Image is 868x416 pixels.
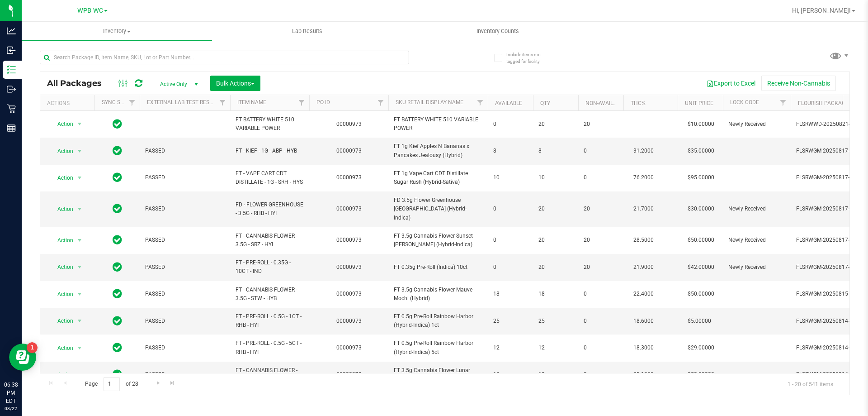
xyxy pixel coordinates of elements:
span: Page of 28 [77,377,146,391]
span: PASSED [145,370,225,379]
inline-svg: Analytics [7,26,16,35]
span: 18 [538,290,573,298]
span: 10 [538,173,573,182]
span: select [74,203,85,215]
a: Sku Retail Display Name [396,99,463,105]
span: 0 [493,120,528,129]
a: PO ID [316,99,330,105]
iframe: Resource center [9,344,36,371]
a: Available [495,100,522,106]
span: In Sync [113,144,122,157]
a: Filter [776,95,791,110]
span: In Sync [113,261,122,273]
span: PASSED [145,344,225,352]
a: Flourish Package ID [798,100,855,106]
span: $50.00000 [683,368,719,381]
span: 0 [493,236,528,244]
a: Filter [294,95,309,110]
span: select [74,261,85,273]
span: select [74,342,85,354]
span: select [74,288,85,301]
a: Lock Code [730,99,759,105]
span: 18 [493,290,528,298]
span: FT - VAPE CART CDT DISTILLATE - 1G - SRH - HYS [236,169,304,186]
a: 00000973 [336,291,362,297]
span: Action [49,261,74,273]
a: Item Name [237,99,266,105]
a: Go to the last page [166,377,179,389]
button: Bulk Actions [210,76,260,91]
span: $5.00000 [683,315,716,328]
span: FD 3.5g Flower Greenhouse [GEOGRAPHIC_DATA] (Hybrid-Indica) [394,196,482,222]
span: 25.1000 [629,368,658,381]
span: 20 [538,205,573,213]
span: In Sync [113,315,122,327]
span: FD - FLOWER GREENHOUSE - 3.5G - RHB - HYI [236,201,304,218]
span: Bulk Actions [216,80,255,87]
span: 20 [584,236,618,244]
a: 00000973 [336,237,362,243]
inline-svg: Reports [7,124,16,133]
a: Non-Available [585,100,626,106]
span: 22.4000 [629,287,658,301]
span: 0 [584,317,618,325]
span: select [74,172,85,184]
a: Go to the next page [151,377,165,389]
span: 76.2000 [629,171,658,184]
span: PASSED [145,290,225,298]
span: FT - CANNABIS FLOWER - 3.5G - STW - HYB [236,286,304,303]
a: 00000973 [336,148,362,154]
span: FT 3.5g Cannabis Flower Mauve Mochi (Hybrid) [394,286,482,303]
span: PASSED [145,317,225,325]
span: In Sync [113,368,122,381]
input: 1 [104,377,120,391]
span: PASSED [145,147,225,155]
span: In Sync [113,171,122,184]
a: Unit Price [685,100,713,106]
span: FT 3.5g Cannabis Flower Sunset [PERSON_NAME] (Hybrid-Indica) [394,232,482,249]
button: Receive Non-Cannabis [761,76,836,91]
span: 18.6000 [629,315,658,328]
span: select [74,145,85,158]
a: 00000973 [336,121,362,127]
a: Filter [473,95,488,110]
span: FT - PRE-ROLL - 0.5G - 1CT - RHB - HYI [236,312,304,330]
p: 08/22 [4,405,18,412]
inline-svg: Inbound [7,46,16,55]
span: 0 [584,173,618,182]
span: 10 [493,173,528,182]
span: $30.00000 [683,202,719,215]
span: Action [49,145,74,158]
span: 20 [538,236,573,244]
span: FT - KIEF - 1G - ABP - HYB [236,147,304,155]
span: FT - CANNABIS FLOWER - 3.5G - PAP - HYB [236,366,304,383]
span: Action [49,342,74,354]
span: 18.3000 [629,341,658,354]
span: FT 0.5g Pre-Roll Rainbow Harbor (Hybrid-Indica) 5ct [394,339,482,356]
a: 00000973 [336,344,362,351]
span: 21.7000 [629,202,658,215]
span: FT - CANNABIS FLOWER - 3.5G - SRZ - HYI [236,232,304,249]
span: In Sync [113,341,122,354]
inline-svg: Inventory [7,65,16,74]
span: PASSED [145,263,225,272]
span: FT 3.5g Cannabis Flower Lunar Smash (Hybrid) [394,366,482,383]
span: 0 [584,370,618,379]
span: Action [49,315,74,327]
span: 0 [493,263,528,272]
a: THC% [631,100,646,106]
span: FT 1g Vape Cart CDT Distillate Sugar Rush (Hybrid-Sativa) [394,169,482,186]
span: Action [49,288,74,301]
input: Search Package ID, Item Name, SKU, Lot or Part Number... [40,51,409,64]
span: 20 [538,263,573,272]
span: $29.00000 [683,341,719,354]
span: $50.00000 [683,234,719,247]
span: Action [49,203,74,215]
span: 20 [584,205,618,213]
span: Include items not tagged for facility [506,51,552,65]
a: 00000973 [336,206,362,212]
a: 00000973 [336,371,362,378]
a: Filter [125,95,140,110]
span: 25 [493,317,528,325]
